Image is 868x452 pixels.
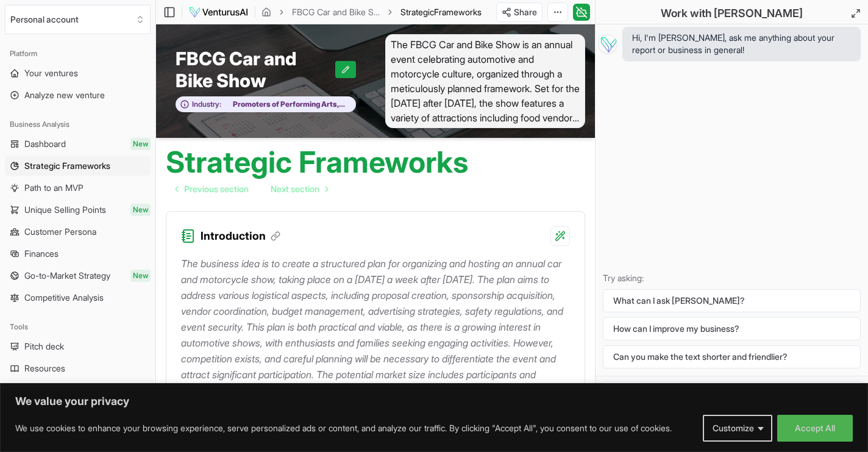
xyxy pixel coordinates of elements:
button: Customize [703,415,772,442]
span: Go-to-Market Strategy [24,270,110,282]
span: New [130,138,151,150]
button: What can I ask [PERSON_NAME]? [603,289,861,312]
span: Unique Selling Points [24,204,106,216]
a: Pitch deck [5,337,151,356]
button: Industry:Promoters of Performing Arts, Sports, and Similar Events without Facilities [176,96,356,113]
div: Business Analysis [5,115,151,134]
button: Can you make the text shorter and friendlier? [603,345,861,368]
a: Go to previous page [166,177,258,201]
p: We use cookies to enhance your browsing experience, serve personalized ads or content, and analyz... [15,421,672,436]
span: Your ventures [24,67,78,79]
span: Customer Persona [24,226,96,238]
p: The business idea is to create a structured plan for organizing and hosting an annual car and mot... [181,256,570,414]
span: Pitch deck [24,340,64,353]
div: Platform [5,44,151,63]
a: FBCG Car and Bike Show [292,6,380,18]
button: How can I improve my business? [603,317,861,340]
span: Path to an MVP [24,182,84,194]
span: Hi, I'm [PERSON_NAME], ask me anything about your report or business in general! [632,32,851,56]
span: Promoters of Performing Arts, Sports, and Similar Events without Facilities [221,99,349,109]
h1: Strategic Frameworks [166,148,468,177]
a: Finances [5,244,151,264]
span: Resources [24,362,65,375]
a: Go to next page [261,177,338,201]
button: Select an organization [5,5,151,34]
span: Analyze new venture [24,89,105,101]
h3: Introduction [201,228,280,245]
div: Tools [5,317,151,337]
a: DashboardNew [5,134,151,154]
span: Frameworks [434,7,482,17]
span: New [130,204,151,216]
span: Previous section [184,183,249,195]
a: Go-to-Market StrategyNew [5,266,151,285]
img: logo [188,5,249,20]
a: Unique Selling PointsNew [5,200,151,220]
a: Customer Persona [5,222,151,242]
h2: Work with [PERSON_NAME] [661,5,803,22]
span: Share [514,6,537,18]
a: Analyze new venture [5,85,151,105]
span: FBCG Car and Bike Show [176,48,335,91]
span: The FBCG Car and Bike Show is an annual event celebrating automotive and motorcycle culture, orga... [385,34,585,128]
img: Vera [598,34,617,54]
button: Accept All [777,415,853,442]
a: Competitive Analysis [5,288,151,307]
p: Try asking: [603,272,861,284]
a: Your ventures [5,63,151,83]
span: Competitive Analysis [24,292,104,304]
span: Dashboard [24,138,66,150]
span: Industry: [192,99,221,109]
span: Next section [271,183,319,195]
nav: breadcrumb [261,6,482,18]
span: StrategicFrameworks [400,6,482,18]
p: We value your privacy [15,394,853,409]
span: Strategic Frameworks [24,160,110,172]
nav: pagination [166,177,338,201]
a: Strategic Frameworks [5,156,151,176]
a: Resources [5,359,151,378]
button: Share [496,2,542,22]
span: New [130,270,151,282]
a: Path to an MVP [5,178,151,198]
span: Finances [24,248,59,260]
